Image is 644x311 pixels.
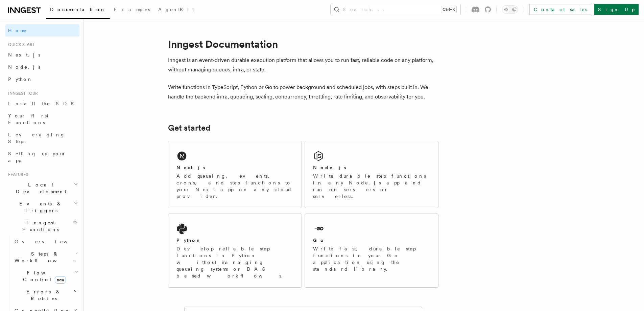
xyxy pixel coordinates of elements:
[12,236,79,248] a: Overview
[331,4,460,15] button: Search...Ctrl+K
[12,248,79,267] button: Steps & Workflows
[168,141,302,208] a: Next.jsAdd queueing, events, crons, and step functions to your Next app on any cloud provider.
[5,24,79,37] a: Home
[8,64,40,70] span: Node.js
[12,250,75,264] span: Steps & Workflows
[5,73,79,85] a: Python
[5,200,74,214] span: Events & Triggers
[176,164,206,171] h2: Next.js
[8,132,65,144] span: Leveraging Steps
[12,288,73,302] span: Errors & Retries
[176,237,201,244] h2: Python
[5,42,35,47] span: Quick start
[502,5,518,14] button: Toggle dark mode
[50,7,106,12] span: Documentation
[441,6,456,13] kbd: Ctrl+K
[5,179,79,198] button: Local Development
[114,7,150,12] span: Examples
[168,38,438,50] h1: Inngest Documentation
[46,2,110,19] a: Documentation
[168,123,210,133] a: Get started
[5,148,79,166] a: Setting up your app
[176,245,293,279] p: Develop reliable step functions in Python without managing queueing systems or DAG based workflows.
[8,113,48,125] span: Your first Functions
[5,198,79,217] button: Events & Triggers
[110,2,154,18] a: Examples
[313,173,430,200] p: Write durable step functions in any Node.js app and run on servers or serverless.
[313,164,347,171] h2: Node.js
[305,141,438,208] a: Node.jsWrite durable step functions in any Node.js app and run on servers or serverless.
[5,110,79,129] a: Your first Functions
[168,55,438,74] p: Inngest is an event-driven durable execution platform that allows you to run fast, reliable code ...
[305,214,438,288] a: GoWrite fast, durable step functions in your Go application using the standard library.
[313,237,325,244] h2: Go
[5,49,79,61] a: Next.js
[55,276,66,284] span: new
[15,239,84,244] span: Overview
[8,52,40,58] span: Next.js
[594,4,639,15] a: Sign Up
[154,2,198,18] a: AgentKit
[5,61,79,73] a: Node.js
[5,219,73,233] span: Inngest Functions
[8,151,66,163] span: Setting up your app
[168,83,438,102] p: Write functions in TypeScript, Python or Go to power background and scheduled jobs, with steps bu...
[529,4,591,15] a: Contact sales
[12,286,79,305] button: Errors & Retries
[5,97,79,110] a: Install the SDK
[5,217,79,236] button: Inngest Functions
[12,267,79,286] button: Flow Controlnew
[5,129,79,148] a: Leveraging Steps
[8,27,27,34] span: Home
[8,101,78,106] span: Install the SDK
[313,245,430,272] p: Write fast, durable step functions in your Go application using the standard library.
[5,181,74,195] span: Local Development
[8,76,33,82] span: Python
[176,173,293,200] p: Add queueing, events, crons, and step functions to your Next app on any cloud provider.
[12,269,74,283] span: Flow Control
[5,91,38,96] span: Inngest tour
[158,7,194,12] span: AgentKit
[5,172,28,177] span: Features
[168,214,302,288] a: PythonDevelop reliable step functions in Python without managing queueing systems or DAG based wo...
